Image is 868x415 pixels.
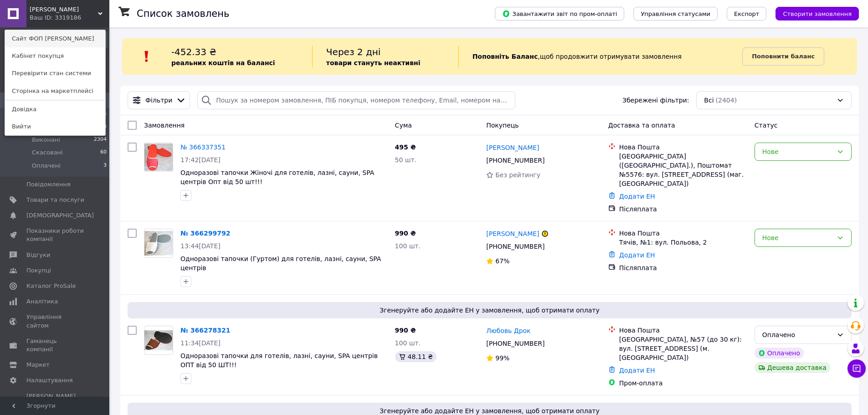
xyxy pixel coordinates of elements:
span: 2304 [94,136,107,144]
img: Фото товару [144,231,173,255]
span: Каталог ProSale [26,282,76,290]
span: Без рейтингу [495,171,540,179]
a: Одноразові тапочки Жіночі для готелів, лазні, сауни, SPA центрів Опт від 50 шт!!! [180,169,374,185]
button: Експорт [727,7,767,20]
span: ФОП Погорелов [30,5,98,14]
span: Збережені фільтри: [622,96,689,105]
div: Нова Пошта [619,326,747,335]
span: 67% [495,257,509,265]
span: Завантажити звіт по пром-оплаті [502,10,617,18]
span: Скасовані [32,149,63,157]
div: Післяплата [619,205,747,214]
span: 990 ₴ [395,230,416,237]
div: Тячів, №1: вул. Польова, 2 [619,238,747,247]
a: Перевірити стан системи [5,65,105,82]
span: 495 ₴ [395,143,416,151]
span: 100 шт. [395,242,421,250]
a: [PERSON_NAME] [486,143,539,152]
button: Завантажити звіт по пром-оплаті [495,7,624,20]
span: Замовлення [144,122,185,129]
div: Пром-оплата [619,379,747,388]
a: Одноразові тапочки для готелів, лазні, сауни, SPA центрів ОПТ від 50 ШТ!!! [180,352,378,369]
b: Поповнити баланс [752,53,815,60]
a: Любовь Дрок [486,326,530,335]
button: Управління статусами [633,7,718,20]
span: 100 шт. [395,339,421,347]
span: Показники роботи компанії [26,227,84,243]
span: 99% [495,354,509,362]
span: Гаманець компанії [26,337,84,354]
a: Створити замовлення [766,10,859,17]
a: Одноразові тапочки (Гуртом) для готелів, лазні, сауни, SPA центрів [180,255,381,272]
a: Поповнити баланс [742,47,824,66]
div: Оплачено [762,330,833,340]
span: -452.33 ₴ [171,46,216,57]
span: Всі [704,96,714,105]
span: Аналітика [26,297,58,306]
span: Покупці [26,266,51,275]
span: Статус [755,122,778,129]
a: Довідка [5,101,105,118]
span: Управління статусами [641,10,710,17]
span: 60 [100,149,107,157]
b: товари стануть неактивні [326,59,421,67]
button: Чат з покупцем [847,359,866,378]
span: 3 [103,162,107,170]
a: Вийти [5,118,105,135]
div: Нове [762,147,833,157]
img: Фото товару [144,143,173,171]
div: Нова Пошта [619,229,747,238]
div: Дешева доставка [755,362,830,373]
div: Ваш ID: 3319186 [30,14,68,22]
div: , щоб продовжити отримувати замовлення [458,46,743,67]
span: Товари та послуги [26,196,84,204]
span: Cума [395,122,412,129]
span: Маркет [26,361,50,369]
div: Післяплата [619,263,747,272]
span: Фільтри [145,96,172,105]
a: Додати ЕН [619,251,655,259]
span: Покупець [486,122,519,129]
a: № 366278321 [180,327,230,334]
span: Через 2 дні [326,46,381,57]
span: 990 ₴ [395,327,416,334]
div: [PHONE_NUMBER] [484,240,546,253]
span: Повідомлення [26,180,71,189]
button: Створити замовлення [776,7,859,20]
a: Фото товару [144,326,173,355]
div: [GEOGRAPHIC_DATA] ([GEOGRAPHIC_DATA].), Поштомат №5576: вул. [STREET_ADDRESS] (маг. [GEOGRAPHIC_D... [619,152,747,188]
span: [DEMOGRAPHIC_DATA] [26,211,94,220]
span: 13:44[DATE] [180,242,221,250]
span: Доставка та оплата [608,122,675,129]
span: 17:42[DATE] [180,156,221,164]
a: № 366299792 [180,230,230,237]
div: [GEOGRAPHIC_DATA], №57 (до 30 кг): вул. [STREET_ADDRESS] (м. [GEOGRAPHIC_DATA]) [619,335,747,362]
span: Відгуки [26,251,50,259]
div: [PHONE_NUMBER] [484,337,546,350]
div: Оплачено [755,348,804,359]
a: Фото товару [144,229,173,258]
div: [PHONE_NUMBER] [484,154,546,167]
input: Пошук за номером замовлення, ПІБ покупця, номером телефону, Email, номером накладної [197,91,515,109]
span: Оплачені [32,162,61,170]
span: Управління сайтом [26,313,84,329]
b: Поповніть Баланс [473,53,538,60]
span: 50 шт. [395,156,417,164]
img: Фото товару [144,330,173,350]
span: Експорт [734,10,760,17]
span: Налаштування [26,376,73,384]
b: реальних коштів на балансі [171,59,275,67]
div: Нова Пошта [619,143,747,152]
a: Сторінка на маркетплейсі [5,82,105,100]
a: № 366337351 [180,143,226,151]
a: Додати ЕН [619,193,655,200]
span: Згенеруйте або додайте ЕН у замовлення, щоб отримати оплату [131,306,848,315]
div: Нове [762,233,833,243]
a: [PERSON_NAME] [486,229,539,238]
img: :exclamation: [140,50,154,63]
span: (2404) [716,97,737,104]
span: 11:34[DATE] [180,339,221,347]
